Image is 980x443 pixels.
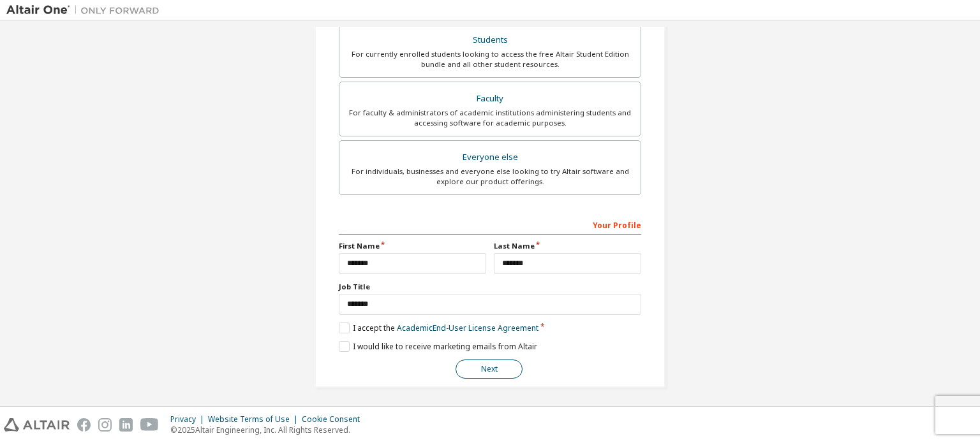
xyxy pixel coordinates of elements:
[339,323,538,333] label: I accept the
[339,282,641,292] label: Job Title
[347,149,633,166] div: Everyone else
[339,241,486,251] label: First Name
[397,323,538,333] a: Academic End-User License Agreement
[140,418,159,432] img: youtube.svg
[208,414,302,425] div: Website Terms of Use
[170,414,208,425] div: Privacy
[302,414,367,425] div: Cookie Consent
[339,214,641,235] div: Your Profile
[119,418,133,432] img: linkedin.svg
[170,425,367,435] p: © 2025 Altair Engineering, Inc. All Rights Reserved.
[98,418,112,432] img: instagram.svg
[6,4,166,17] img: Altair One
[347,108,633,128] div: For faculty & administrators of academic institutions administering students and accessing softwa...
[347,31,633,49] div: Students
[339,341,537,352] label: I would like to receive marketing emails from Altair
[494,241,641,251] label: Last Name
[347,49,633,69] div: For currently enrolled students looking to access the free Altair Student Edition bundle and all ...
[347,90,633,108] div: Faculty
[4,418,70,432] img: altair_logo.svg
[347,166,633,187] div: For individuals, businesses and everyone else looking to try Altair software and explore our prod...
[77,418,91,432] img: facebook.svg
[456,359,523,379] button: Next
